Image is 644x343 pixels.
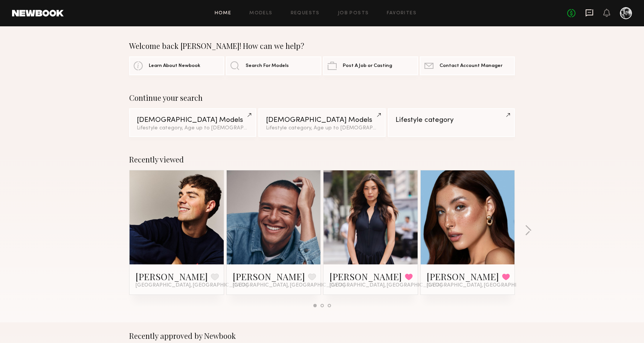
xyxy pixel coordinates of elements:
a: [PERSON_NAME] [136,270,208,282]
div: Lifestyle category, Age up to [DEMOGRAPHIC_DATA]. [137,126,249,131]
a: [PERSON_NAME] [427,270,499,282]
a: Lifestyle category [388,108,515,137]
div: Continue your search [129,93,515,102]
span: Search For Models [246,64,289,68]
span: [GEOGRAPHIC_DATA], [GEOGRAPHIC_DATA] [233,282,345,288]
div: Recently approved by Newbook [129,331,515,340]
div: [DEMOGRAPHIC_DATA] Models [266,117,378,124]
a: Requests [291,11,320,16]
span: [GEOGRAPHIC_DATA], [GEOGRAPHIC_DATA] [136,282,248,288]
a: Learn About Newbook [129,56,224,75]
span: Learn About Newbook [149,64,200,68]
span: Contact Account Manager [440,64,502,68]
a: Search For Models [226,56,321,75]
span: Post A Job or Casting [343,64,392,68]
a: Post A Job or Casting [323,56,418,75]
a: Models [249,11,272,16]
a: [DEMOGRAPHIC_DATA] ModelsLifestyle category, Age up to [DEMOGRAPHIC_DATA]. [258,108,385,137]
a: Home [215,11,232,16]
a: Favorites [387,11,417,16]
div: Lifestyle category [395,117,507,124]
span: [GEOGRAPHIC_DATA], [GEOGRAPHIC_DATA] [427,282,539,288]
a: Job Posts [338,11,369,16]
a: Contact Account Manager [420,56,515,75]
div: [DEMOGRAPHIC_DATA] Models [137,117,249,124]
a: [PERSON_NAME] [330,270,402,282]
div: Welcome back [PERSON_NAME]! How can we help? [129,41,515,50]
a: [PERSON_NAME] [233,270,305,282]
div: Recently viewed [129,155,515,164]
a: [DEMOGRAPHIC_DATA] ModelsLifestyle category, Age up to [DEMOGRAPHIC_DATA]. [129,108,256,137]
span: [GEOGRAPHIC_DATA], [GEOGRAPHIC_DATA] [330,282,442,288]
div: Lifestyle category, Age up to [DEMOGRAPHIC_DATA]. [266,126,378,131]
